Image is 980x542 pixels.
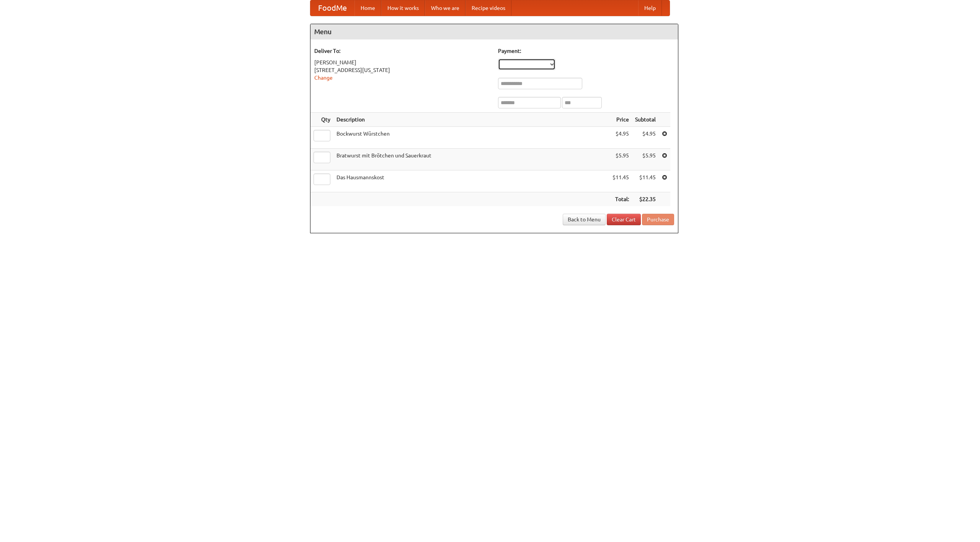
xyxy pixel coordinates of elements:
[632,149,659,170] td: $5.95
[632,113,659,127] th: Subtotal
[314,47,490,55] h5: Deliver To:
[609,149,632,170] td: $5.95
[310,0,354,16] a: FoodMe
[632,192,659,206] th: $22.35
[609,170,632,192] td: $11.45
[607,214,641,225] a: Clear Cart
[354,0,381,16] a: Home
[563,214,606,225] a: Back to Menu
[314,75,333,81] a: Change
[425,0,465,16] a: Who we are
[465,0,511,16] a: Recipe videos
[609,127,632,149] td: $4.95
[632,170,659,192] td: $11.45
[314,59,490,66] div: [PERSON_NAME]
[381,0,425,16] a: How it works
[333,170,609,192] td: Das Hausmannskost
[609,113,632,127] th: Price
[632,127,659,149] td: $4.95
[498,47,674,55] h5: Payment:
[310,24,678,39] h4: Menu
[642,214,674,225] button: Purchase
[609,192,632,206] th: Total:
[638,0,662,16] a: Help
[333,127,609,149] td: Bockwurst Würstchen
[314,66,490,74] div: [STREET_ADDRESS][US_STATE]
[333,113,609,127] th: Description
[333,149,609,170] td: Bratwurst mit Brötchen und Sauerkraut
[310,113,333,127] th: Qty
